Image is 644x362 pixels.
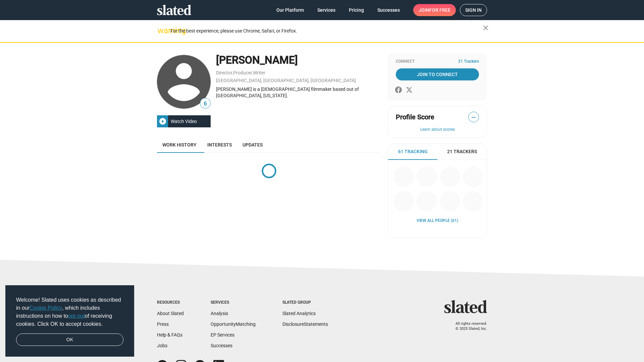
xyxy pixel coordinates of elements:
[282,300,328,305] div: Slated Group
[465,4,482,16] span: Sign in
[282,311,316,316] a: Slated Analytics
[157,311,184,316] a: About Slated
[243,142,263,147] span: Updates
[276,4,304,16] span: Our Platform
[168,115,200,127] div: Watch Video
[157,300,184,305] div: Resources
[413,4,456,16] a: Joinfor free
[469,113,479,122] span: —
[419,4,450,16] span: Join
[482,24,490,32] mat-icon: close
[396,113,434,122] span: Profile Score
[16,296,123,328] span: Welcome! Slated uses cookies as described in our , which includes instructions on how to of recei...
[282,321,328,327] a: DisclosureStatements
[162,142,197,147] span: Work history
[211,321,256,327] a: OpportunityMatching
[216,53,381,67] div: [PERSON_NAME]
[271,4,309,16] a: Our Platform
[372,4,405,16] a: Successes
[157,343,167,348] a: Jobs
[30,305,62,311] a: Cookie Policy
[458,59,479,64] span: 21 Trackers
[396,59,479,64] div: Connect
[211,300,256,305] div: Services
[429,4,450,16] span: for free
[417,218,458,224] a: View all People (61)
[200,99,210,108] span: 6
[16,334,123,346] a: dismiss cookie message
[157,115,211,127] button: Watch Video
[349,4,364,16] span: Pricing
[343,4,369,16] a: Pricing
[252,71,253,75] span: ,
[159,117,167,125] mat-icon: play_circle_filled
[170,26,483,36] div: For the best experience, please use Chrome, Safari, or Firefox.
[253,70,265,75] a: Writer
[377,4,400,16] span: Successes
[216,70,232,75] a: Director
[202,137,237,153] a: Interests
[216,78,356,83] a: [GEOGRAPHIC_DATA], [GEOGRAPHIC_DATA], [GEOGRAPHIC_DATA]
[448,321,487,331] p: All rights reserved. © 2025 Slated, Inc.
[157,137,202,153] a: Work history
[232,71,233,75] span: ,
[5,285,134,357] div: cookieconsent
[157,332,182,338] a: Help & FAQs
[317,4,335,16] span: Services
[233,70,252,75] a: Producer
[397,68,478,80] span: Join To Connect
[68,313,85,319] a: opt-out
[158,26,166,35] mat-icon: warning
[237,137,268,153] a: Updates
[460,4,487,16] a: Sign in
[216,86,381,99] div: [PERSON_NAME] is a [DEMOGRAPHIC_DATA] filmmaker based out of [GEOGRAPHIC_DATA], [US_STATE].
[396,127,479,132] button: Learn about scores
[312,4,341,16] a: Services
[447,148,477,155] span: 21 Trackers
[211,343,232,348] a: Successes
[207,142,232,147] span: Interests
[211,311,228,316] a: Analysis
[157,321,169,327] a: Press
[398,148,428,155] span: 61 Tracking
[211,332,234,338] a: EP Services
[396,68,479,80] a: Join To Connect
